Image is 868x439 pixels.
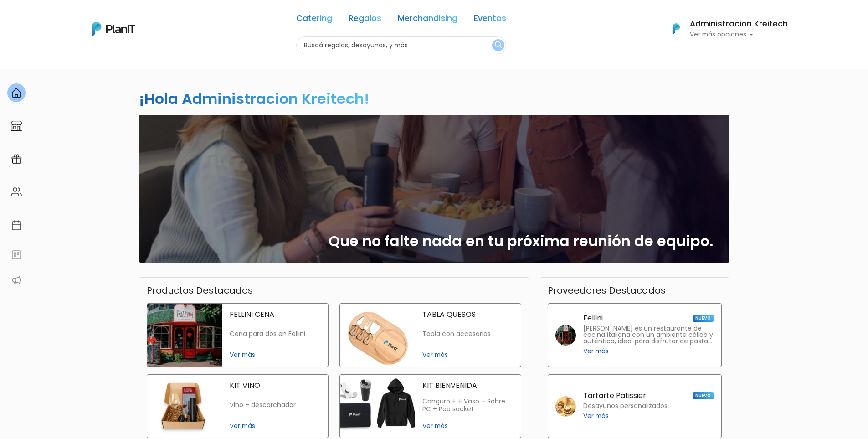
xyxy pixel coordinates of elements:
img: fellini [555,325,576,346]
img: partners-52edf745621dab592f3b2c58e3bca9d71375a7ef29c3b500c9f145b62cc070d4.svg [11,275,22,286]
p: Desayunos personalizados [583,403,668,409]
h3: Proveedores Destacados [548,285,666,296]
img: PlanIt Logo [666,19,686,39]
img: calendar-87d922413cdce8b2cf7b7f5f62616a5cf9e4887200fb71536465627b3292af00.svg [11,220,22,231]
a: kit bienvenida KIT BIENVENIDA Canguro + + Vaso + Sobre PC + Pop socket Ver más [339,374,521,438]
a: Fellini NUEVO [PERSON_NAME] es un restaurante de cocina italiana con un ambiente cálido y auténti... [548,303,722,367]
span: Ver más [422,350,514,360]
span: Ver más [230,421,321,431]
span: Ver más [583,411,609,421]
span: NUEVO [693,392,714,399]
p: Fellini [583,315,603,322]
h3: Productos Destacados [147,285,253,296]
span: Ver más [230,350,321,360]
img: PlanIt Logo [92,22,135,36]
img: people-662611757002400ad9ed0e3c099ab2801c6687ba6c219adb57efc949bc21e19d.svg [11,186,22,197]
img: tartarte patissier [555,396,576,417]
p: [PERSON_NAME] es un restaurante de cocina italiana con un ambiente cálido y auténtico, ideal para... [583,325,714,345]
span: Ver más [422,421,514,431]
p: Tabla con accesorios [422,330,514,338]
a: Regalos [349,15,381,26]
a: kit vino KIT VINO Vino + descorchador Ver más [147,374,329,438]
img: kit bienvenida [340,375,415,438]
input: Buscá regalos, desayunos, y más [296,36,506,54]
img: home-e721727adea9d79c4d83392d1f703f7f8bce08238fde08b1acbfd93340b81755.svg [11,88,22,98]
p: Tartarte Patissier [583,392,646,399]
img: feedback-78b5a0c8f98aac82b08bfc38622c3050aee476f2c9584af64705fc4e61158814.svg [11,249,22,260]
span: Ver más [583,346,609,356]
p: Cena para dos en Fellini [230,330,321,338]
a: Eventos [474,15,506,26]
p: TABLA QUESOS [422,311,514,318]
p: FELLINI CENA [230,311,321,318]
a: Tartarte Patissier NUEVO Desayunos personalizados Ver más [548,374,722,438]
p: Vino + descorchador [230,401,321,409]
span: NUEVO [693,315,714,322]
img: kit vino [147,375,222,438]
h2: Que no falte nada en tu próxima reunión de equipo. [329,232,713,250]
h6: Administracion Kreitech [690,20,788,28]
p: Canguro + + Vaso + Sobre PC + Pop socket [422,398,514,413]
img: fellini cena [147,304,222,367]
a: Merchandising [398,15,457,26]
img: marketplace-4ceaa7011d94191e9ded77b95e3339b90024bf715f7c57f8cf31f2d8c509eaba.svg [11,120,22,131]
img: search_button-432b6d5273f82d61273b3651a40e1bd1b912527efae98b1b7a1b2c0702e16a8d.svg [495,41,502,50]
p: KIT VINO [230,382,321,389]
img: campaigns-02234683943229c281be62815700db0a1741e53638e28bf9629b52c665b00959.svg [11,154,22,165]
a: fellini cena FELLINI CENA Cena para dos en Fellini Ver más [147,303,329,367]
img: tabla quesos [340,304,415,367]
a: Catering [296,15,332,26]
h2: ¡Hola Administracion Kreitech! [139,88,370,109]
a: tabla quesos TABLA QUESOS Tabla con accesorios Ver más [339,303,521,367]
p: Ver más opciones [690,31,788,38]
p: KIT BIENVENIDA [422,382,514,389]
button: PlanIt Logo Administracion Kreitech Ver más opciones [661,17,788,41]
